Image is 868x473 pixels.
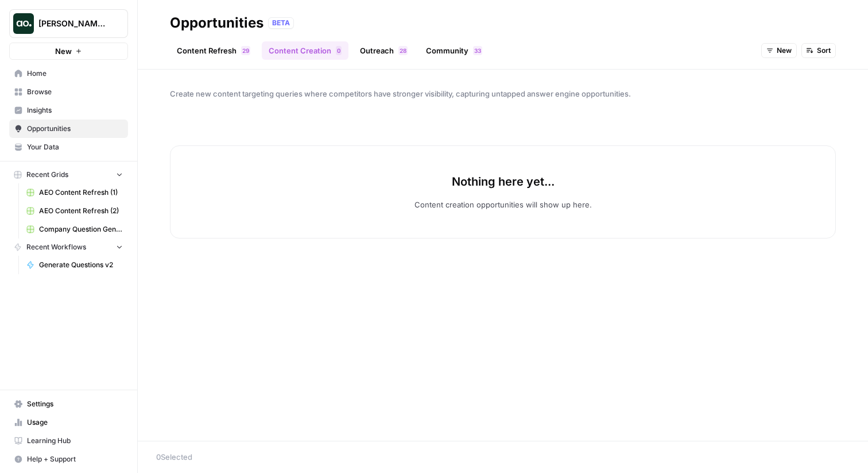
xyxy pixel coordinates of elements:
[27,436,123,446] span: Learning Hub
[9,101,128,120] a: Insights
[474,46,478,55] span: 3
[246,46,249,55] span: 9
[170,88,836,99] span: Create new content targeting queries where competitors have stronger visibility, capturing untapp...
[473,46,482,55] div: 33
[262,41,348,60] a: Content Creation0
[13,13,34,34] img: Dillon Test Logo
[9,413,128,432] a: Usage
[398,46,408,55] div: 28
[26,170,68,180] span: Recent Grids
[170,14,263,32] div: Opportunities
[9,9,128,38] button: Workspace: Dillon Test
[403,46,406,55] span: 8
[337,46,340,55] span: 0
[38,18,108,29] span: [PERSON_NAME] Test
[9,120,128,138] a: Opportunities
[419,41,489,60] a: Community33
[27,417,123,428] span: Usage
[9,138,128,156] a: Your Data
[21,183,128,202] a: AEO Content Refresh (1)
[9,239,128,256] button: Recent Workflows
[777,45,792,56] span: New
[27,87,123,97] span: Browse
[9,166,128,183] button: Recent Grids
[27,399,123,409] span: Settings
[9,395,128,413] a: Settings
[27,124,123,134] span: Opportunities
[39,187,123,198] span: AEO Content Refresh (1)
[27,454,123,464] span: Help + Support
[39,260,123,270] span: Generate Questions v2
[55,45,72,57] span: New
[268,17,294,29] div: BETA
[27,68,123,79] span: Home
[26,242,86,252] span: Recent Workflows
[242,46,246,55] span: 2
[400,46,403,55] span: 2
[414,199,592,210] p: Content creation opportunities will show up here.
[170,41,257,60] a: Content Refresh29
[452,174,555,190] p: Nothing here yet...
[801,43,836,58] button: Sort
[9,450,128,468] button: Help + Support
[817,45,831,56] span: Sort
[336,46,342,55] div: 0
[39,206,123,216] span: AEO Content Refresh (2)
[761,43,797,58] button: New
[9,432,128,450] a: Learning Hub
[241,46,250,55] div: 29
[156,451,850,463] div: 0 Selected
[21,256,128,274] a: Generate Questions v2
[27,142,123,152] span: Your Data
[39,224,123,234] span: Company Question Generation
[353,41,414,60] a: Outreach28
[478,46,481,55] span: 3
[9,43,128,60] button: New
[21,202,128,220] a: AEO Content Refresh (2)
[9,64,128,83] a: Home
[27,105,123,116] span: Insights
[9,83,128,101] a: Browse
[21,220,128,239] a: Company Question Generation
